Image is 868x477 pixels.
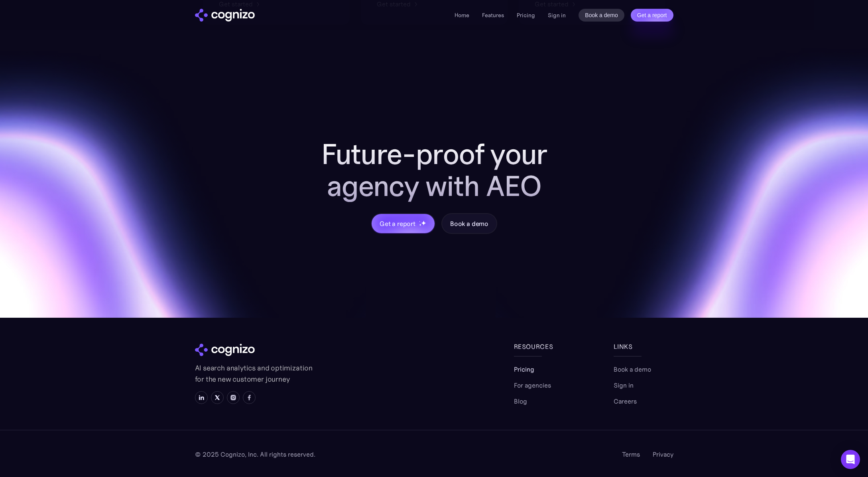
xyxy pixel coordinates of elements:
[419,224,422,226] img: star
[214,394,220,401] img: X icon
[450,219,488,228] div: Book a demo
[653,449,673,459] a: Privacy
[548,10,566,20] a: Sign in
[371,213,435,234] a: Get a reportstarstarstar
[514,380,551,390] a: For agencies
[614,396,637,406] a: Careers
[579,9,624,22] a: Book a demo
[614,380,634,390] a: Sign in
[614,364,651,374] a: Book a demo
[622,449,640,459] a: Terms
[841,450,860,469] div: Open Intercom Messenger
[631,9,673,22] a: Get a report
[195,9,255,22] a: home
[198,394,205,401] img: LinkedIn icon
[195,449,315,459] div: © 2025 Cognizo, Inc. All rights reserved.
[307,138,562,202] h2: Future-proof your agency with AEO
[421,220,426,226] img: star
[514,342,574,351] div: Resources
[195,9,255,22] img: cognizo logo
[482,12,504,19] a: Features
[455,12,469,19] a: Home
[614,342,673,351] div: links
[441,213,497,234] a: Book a demo
[514,364,534,374] a: Pricing
[517,12,535,19] a: Pricing
[419,221,420,222] img: star
[195,362,315,385] p: AI search analytics and optimization for the new customer journey
[380,219,415,228] div: Get a report
[514,396,527,406] a: Blog
[195,344,255,356] img: cognizo logo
